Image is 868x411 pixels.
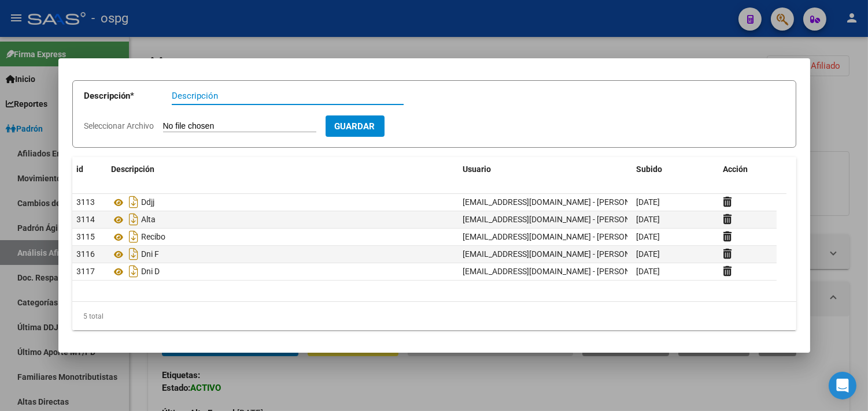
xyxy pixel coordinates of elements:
datatable-header-cell: Descripción [107,157,459,182]
span: Guardar [335,121,375,132]
span: Ddjj [142,198,155,207]
datatable-header-cell: Acción [719,157,777,182]
datatable-header-cell: Subido [632,157,719,182]
span: [EMAIL_ADDRESS][DOMAIN_NAME] - [PERSON_NAME] [463,232,659,241]
span: [DATE] [637,232,660,241]
span: Subido [637,165,663,174]
span: Recibo [142,233,166,242]
span: [EMAIL_ADDRESS][DOMAIN_NAME] - [PERSON_NAME] [463,267,659,276]
span: 3114 [77,215,95,224]
span: 3113 [77,197,95,207]
span: Acción [723,165,748,174]
span: [EMAIL_ADDRESS][DOMAIN_NAME] - [PERSON_NAME] [463,249,659,259]
span: Alta [142,215,156,225]
span: [DATE] [637,197,660,207]
i: Descargar documento [127,262,142,281]
datatable-header-cell: id [72,157,107,182]
span: [EMAIL_ADDRESS][DOMAIN_NAME] - [PERSON_NAME] [463,197,659,207]
span: Seleccionar Archivo [84,121,154,130]
div: 5 total [72,302,796,331]
i: Descargar documento [127,227,142,246]
span: Dni F [142,250,160,259]
i: Descargar documento [127,193,142,211]
span: [EMAIL_ADDRESS][DOMAIN_NAME] - [PERSON_NAME] [463,215,659,224]
i: Descargar documento [127,245,142,263]
span: 3117 [77,267,95,276]
p: Descripción [84,89,172,103]
datatable-header-cell: Usuario [459,157,632,182]
span: [DATE] [637,249,660,259]
span: [DATE] [637,215,660,224]
span: [DATE] [637,267,660,276]
span: Usuario [463,165,492,174]
span: Dni D [142,267,160,277]
span: id [77,165,84,174]
span: Descripción [112,165,155,174]
i: Descargar documento [127,210,142,229]
button: Guardar [326,115,385,137]
div: Open Intercom Messenger [829,372,856,399]
span: 3115 [77,232,95,241]
span: 3116 [77,249,95,259]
